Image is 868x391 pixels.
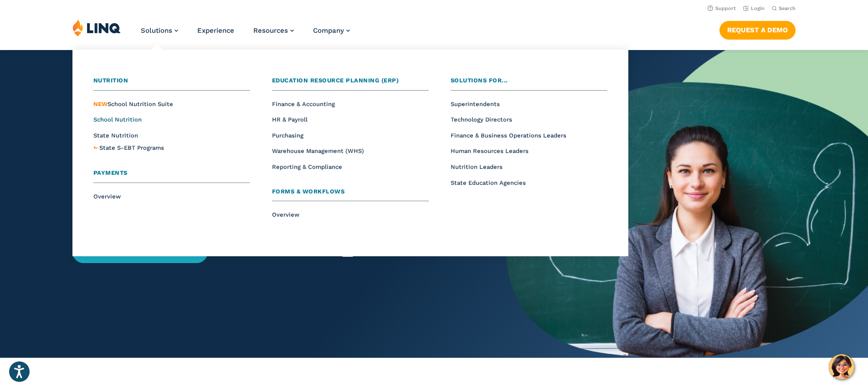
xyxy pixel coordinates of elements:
[272,187,429,202] a: Forms & Workflows
[272,76,429,91] a: Education Resource Planning (ERP)
[313,26,350,35] a: Company
[272,116,308,123] a: HR & Payroll
[719,19,796,39] nav: Button Navigation
[93,101,108,107] span: NEW
[772,5,796,12] button: Open Search Bar
[272,101,335,107] a: Finance & Accounting
[93,193,121,200] a: Overview
[451,132,566,139] a: Finance & Business Operations Leaders
[93,101,173,107] a: NEWSchool Nutrition Suite
[141,26,178,35] a: Solutions
[93,168,250,183] a: Payments
[719,21,796,39] a: Request a Demo
[93,76,250,91] a: Nutrition
[93,116,142,123] a: School Nutrition
[313,26,344,35] span: Company
[743,5,765,11] a: Login
[506,50,868,358] img: Home Banner
[93,169,128,176] span: Payments
[451,179,526,186] a: State Education Agencies
[99,144,164,151] span: State S-EBT Programs
[708,5,736,11] a: Support
[93,132,138,139] a: State Nutrition
[72,19,121,36] img: LINQ | K‑12 Software
[141,19,350,49] nav: Primary Navigation
[451,147,529,154] a: Human Resources Leaders
[451,77,508,84] span: Solutions for...
[253,26,294,35] a: Resources
[272,77,399,84] span: Education Resource Planning (ERP)
[93,77,128,84] span: Nutrition
[253,26,288,35] span: Resources
[93,101,173,107] span: School Nutrition Suite
[451,163,503,170] a: Nutrition Leaders
[829,354,854,380] button: Hello, have a question? Let’s chat.
[272,163,342,170] a: Reporting & Compliance
[451,116,512,123] a: Technology Directors
[272,132,303,139] a: Purchasing
[272,211,299,218] a: Overview
[272,188,345,195] span: Forms & Workflows
[99,143,164,153] a: State S-EBT Programs
[272,147,364,154] a: Warehouse Management (WHS)
[779,5,796,11] span: Search
[451,101,500,107] a: Superintendents
[197,26,234,35] a: Experience
[141,26,172,35] span: Solutions
[451,76,607,91] a: Solutions for...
